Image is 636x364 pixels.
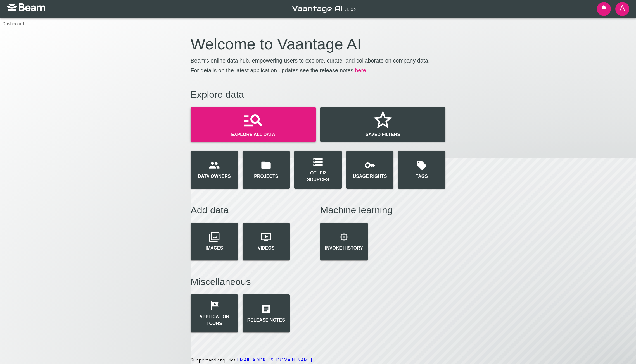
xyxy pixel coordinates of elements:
[366,131,400,138] p: Saved filters
[320,204,445,216] h4: Machine learning
[320,223,368,261] button: Invoke history
[191,276,316,288] h4: Miscellaneous
[254,173,278,180] p: Projects
[191,223,238,261] button: Images
[398,151,445,189] button: Tags
[191,32,445,56] p: Welcome to Vaantage AI
[346,151,394,189] button: Usage Rights
[243,294,290,332] button: Release Notes
[191,89,445,100] h4: Explore data
[2,21,24,26] a: Dashboard
[191,151,238,189] button: Data Owners
[258,245,274,252] p: Videos
[231,131,275,138] p: Explore all data
[191,66,445,75] h6: For details on the latest application updates see the release notes .
[247,317,285,324] p: Release Notes
[243,223,290,261] button: Videos
[243,151,290,189] button: Projects
[236,358,312,363] a: [EMAIL_ADDRESS][DOMAIN_NAME]
[294,151,342,189] button: Other Sources
[325,245,363,252] p: Invoke history
[353,173,387,180] p: Usage Rights
[320,107,445,142] button: Saved filters
[7,3,45,11] img: svg+xml,%3c
[2,21,634,27] nav: breadcrumb
[299,170,337,183] p: Other Sources
[198,173,231,180] p: Data Owners
[345,7,355,13] span: v 1.13.0
[292,6,342,13] img: vaantage_ai_logo_white-BByXeXCH.svg
[191,204,316,216] h4: Add data
[191,294,238,332] button: Application Tours
[195,313,234,327] p: Application Tours
[191,56,445,66] h6: Beam's online data hub, empowering users to explore, curate, and collaborate on company data.
[355,67,366,73] a: here
[191,107,316,142] button: Explore all data
[205,245,223,252] p: Images
[615,2,629,16] button: a
[416,173,428,180] p: Tags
